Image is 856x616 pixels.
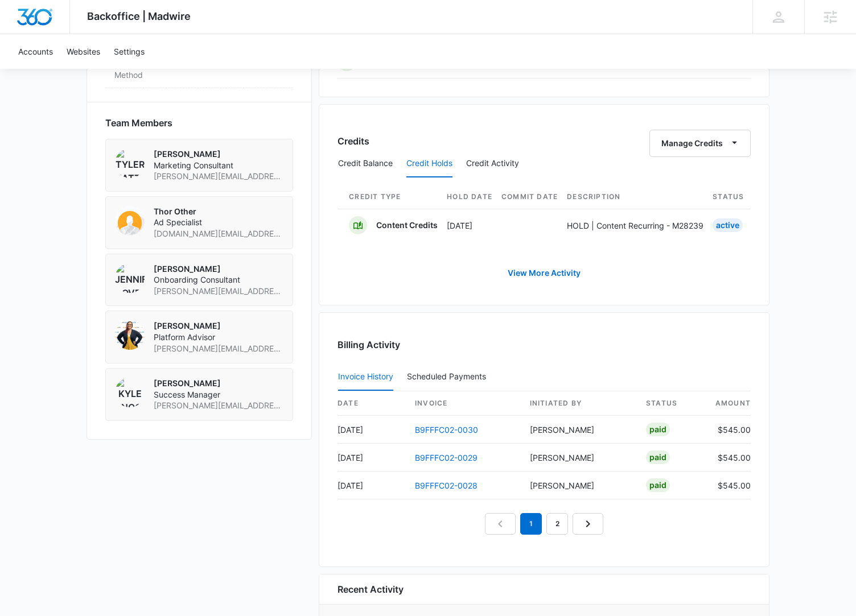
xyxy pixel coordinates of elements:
[466,150,519,177] button: Credit Activity
[154,320,283,332] p: [PERSON_NAME]
[87,10,191,22] span: Backoffice | Madwire
[338,134,369,148] h3: Credits
[646,423,670,436] div: Paid
[485,513,603,535] nav: Pagination
[637,391,705,416] th: status
[406,391,521,416] th: invoice
[154,171,283,182] span: [PERSON_NAME][EMAIL_ADDRESS][PERSON_NAME][DOMAIN_NAME]
[60,34,107,69] a: Websites
[567,220,703,231] p: HOLD | Content Recurring - M28239
[338,338,751,352] h3: Billing Activity
[546,513,568,535] a: Page 2
[338,444,406,472] td: [DATE]
[415,481,478,490] a: B9FFFC02-0028
[521,444,637,472] td: [PERSON_NAME]
[107,34,151,69] a: Settings
[705,416,751,444] td: $545.00
[154,332,283,343] span: Platform Advisor
[406,150,452,177] button: Credit Holds
[154,217,283,228] span: Ad Specialist
[376,220,438,231] p: Content Credits
[154,378,283,389] p: [PERSON_NAME]
[105,116,172,130] span: Team Members
[11,34,60,69] a: Accounts
[154,228,283,239] span: [DOMAIN_NAME][EMAIL_ADDRESS][DOMAIN_NAME]
[338,363,393,391] button: Invoice History
[338,582,404,596] h6: Recent Activity
[154,389,283,400] span: Success Manager
[496,259,592,287] a: View More Activity
[115,263,145,293] img: Jennifer Cover
[415,425,478,435] a: B9FFFC02-0030
[115,320,145,350] img: Alicia Meiers
[154,148,283,160] p: [PERSON_NAME]
[349,192,438,202] span: Credit Type
[154,400,283,411] span: [PERSON_NAME][EMAIL_ADDRESS][PERSON_NAME][DOMAIN_NAME]
[154,206,283,217] p: Thor Other
[521,472,637,499] td: [PERSON_NAME]
[447,192,492,202] span: Hold Date
[338,416,406,444] td: [DATE]
[105,50,293,88] div: Collection MethodCharge Automatically
[573,513,603,535] a: Next Page
[567,192,703,202] span: Description
[338,391,406,416] th: date
[705,472,751,499] td: $545.00
[646,478,670,492] div: Paid
[154,263,283,275] p: [PERSON_NAME]
[520,513,542,535] em: 1
[114,57,160,81] dt: Collection Method
[115,378,145,407] img: Kyle Knoop
[154,343,283,354] span: [PERSON_NAME][EMAIL_ADDRESS][PERSON_NAME][DOMAIN_NAME]
[115,206,145,235] img: Thor Other
[713,218,743,232] div: Active
[705,444,751,472] td: $545.00
[415,453,478,462] a: B9FFFC02-0029
[338,472,406,499] td: [DATE]
[407,373,491,381] div: Scheduled Payments
[154,160,283,171] span: Marketing Consultant
[501,192,558,202] span: Commit Date
[154,286,283,297] span: [PERSON_NAME][EMAIL_ADDRESS][DOMAIN_NAME]
[338,150,393,177] button: Credit Balance
[646,450,670,464] div: Paid
[447,220,492,231] p: [DATE]
[649,130,751,157] button: Manage Credits
[115,148,145,178] img: Tyler Hatton
[521,416,637,444] td: [PERSON_NAME]
[713,192,744,202] span: Status
[521,391,637,416] th: Initiated By
[705,391,751,416] th: amount
[154,274,283,286] span: Onboarding Consultant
